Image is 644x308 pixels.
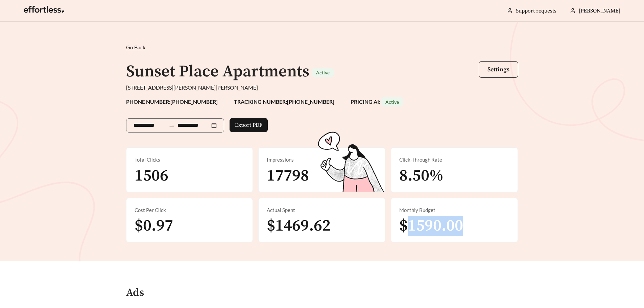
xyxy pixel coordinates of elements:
[169,123,175,129] span: swap-right
[399,216,463,236] span: $1590.00
[487,66,509,73] span: Settings
[267,156,377,164] div: Impressions
[385,99,399,105] span: Active
[169,122,175,128] span: to
[516,7,556,14] a: Support requests
[126,84,518,92] div: [STREET_ADDRESS][PERSON_NAME][PERSON_NAME]
[267,206,377,214] div: Actual Spent
[126,287,144,299] h4: Ads
[235,121,262,129] span: Export PDF
[234,98,334,105] strong: TRACKING NUMBER: [PHONE_NUMBER]
[316,70,330,75] span: Active
[399,156,509,164] div: Click-Through Rate
[479,61,518,78] button: Settings
[579,7,620,14] span: [PERSON_NAME]
[126,62,309,82] h1: Sunset Place Apartments
[267,216,331,236] span: $1469.62
[267,166,309,186] span: 17798
[399,206,509,214] div: Monthly Budget
[135,166,168,186] span: 1506
[135,216,173,236] span: $0.97
[230,118,268,132] button: Export PDF
[126,98,218,105] strong: PHONE NUMBER: [PHONE_NUMBER]
[135,156,245,164] div: Total Clicks
[351,98,403,105] strong: PRICING AI:
[399,166,444,186] span: 8.50%
[135,206,245,214] div: Cost Per Click
[126,44,145,50] span: Go Back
